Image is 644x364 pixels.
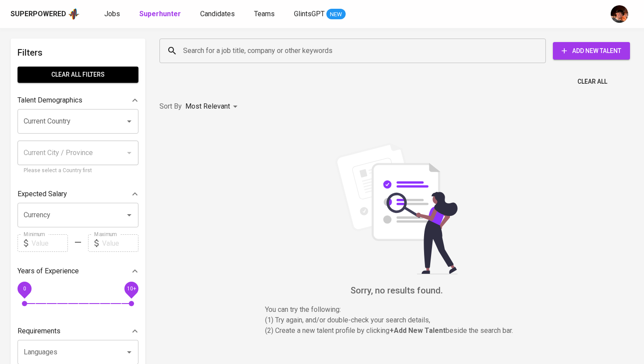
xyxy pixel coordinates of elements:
[553,42,630,60] button: Add New Talent
[185,101,230,112] p: Most Relevant
[11,7,80,21] a: Superpoweredapp logo
[139,10,181,18] b: Superhunter
[254,9,276,20] a: Teams
[265,325,528,336] p: (2) Create a new talent profile by clicking beside the search bar.
[294,9,346,20] a: GlintsGPT NEW
[18,46,138,60] h6: Filters
[18,189,67,199] p: Expected Salary
[294,10,325,18] span: GlintsGPT
[25,69,131,80] span: Clear All filters
[560,46,623,57] span: Add New Talent
[104,9,122,20] a: Jobs
[18,322,138,340] div: Requirements
[200,10,235,18] span: Candidates
[254,10,275,18] span: Teams
[23,286,26,292] span: 0
[611,5,628,23] img: diemas@glints.com
[389,326,446,335] b: + Add New Talent
[18,95,82,106] p: Talent Demographics
[32,234,68,252] input: Value
[159,283,633,297] h6: Sorry, no results found.
[159,101,182,112] p: Sort By
[18,266,79,276] p: Years of Experience
[577,76,607,87] span: Clear All
[265,315,528,325] p: (1) Try again, and/or double-check your search details,
[102,234,138,252] input: Value
[185,99,241,115] div: Most Relevant
[265,304,528,315] p: You can try the following :
[24,166,132,175] p: Please select a Country first
[574,74,611,90] button: Clear All
[11,9,66,19] div: Superpowered
[331,143,462,274] img: file_searching.svg
[127,286,136,292] span: 10+
[104,10,120,18] span: Jobs
[123,209,135,221] button: Open
[200,9,237,20] a: Candidates
[18,92,138,109] div: Talent Demographics
[139,9,183,20] a: Superhunter
[18,262,138,280] div: Years of Experience
[18,67,138,83] button: Clear All filters
[18,185,138,203] div: Expected Salary
[123,346,135,358] button: Open
[123,115,135,127] button: Open
[326,10,346,19] span: NEW
[18,326,60,336] p: Requirements
[68,7,80,21] img: app logo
